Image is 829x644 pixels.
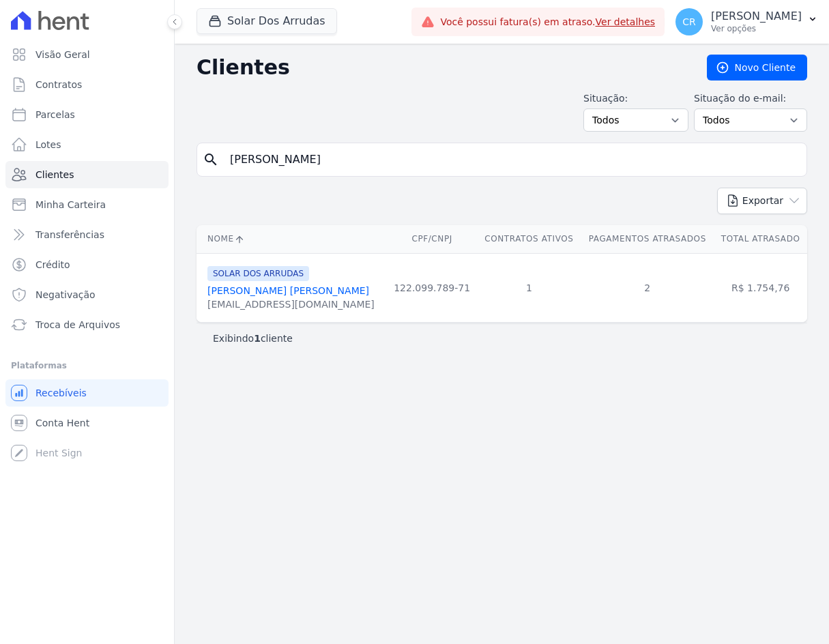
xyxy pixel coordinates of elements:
[35,228,104,241] span: Transferências
[197,225,387,253] th: Nome
[714,253,807,322] td: R$ 1.754,76
[440,15,655,29] span: Você possui fatura(s) em atraso.
[478,225,581,253] th: Contratos Ativos
[694,91,807,106] label: Situação do e-mail:
[5,41,169,68] a: Visão Geral
[35,138,61,151] span: Lotes
[717,188,807,214] button: Exportar
[197,55,685,80] h2: Clientes
[5,131,169,158] a: Lotes
[207,285,369,296] a: [PERSON_NAME] [PERSON_NAME]
[387,225,478,253] th: CPF/CNPJ
[5,251,169,278] a: Crédito
[478,253,581,322] td: 1
[5,71,169,98] a: Contratos
[5,191,169,218] a: Minha Carteira
[35,258,70,272] span: Crédito
[5,311,169,338] a: Troca de Arquivos
[222,146,801,173] input: Buscar por nome, CPF ou e-mail
[5,281,169,308] a: Negativação
[35,48,90,61] span: Visão Geral
[197,8,337,34] button: Solar Dos Arrudas
[711,23,802,34] p: Ver opções
[5,101,169,128] a: Parcelas
[11,357,163,374] div: Plataformas
[707,55,807,80] a: Novo Cliente
[714,225,807,253] th: Total Atrasado
[35,108,75,121] span: Parcelas
[682,17,696,27] span: CR
[35,386,87,400] span: Recebíveis
[213,332,293,345] p: Exibindo cliente
[711,10,802,23] p: [PERSON_NAME]
[35,168,74,181] span: Clientes
[5,379,169,407] a: Recebíveis
[387,253,478,322] td: 122.099.789-71
[35,288,96,302] span: Negativação
[35,198,106,211] span: Minha Carteira
[35,416,89,430] span: Conta Hent
[5,409,169,437] a: Conta Hent
[207,297,375,311] div: [EMAIL_ADDRESS][DOMAIN_NAME]
[596,16,656,27] a: Ver detalhes
[583,91,688,106] label: Situação:
[203,151,219,168] i: search
[35,78,82,91] span: Contratos
[5,221,169,248] a: Transferências
[665,3,829,41] button: CR [PERSON_NAME] Ver opções
[5,161,169,188] a: Clientes
[581,253,714,322] td: 2
[581,225,714,253] th: Pagamentos Atrasados
[207,266,309,281] span: SOLAR DOS ARRUDAS
[254,333,261,344] b: 1
[35,318,120,332] span: Troca de Arquivos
